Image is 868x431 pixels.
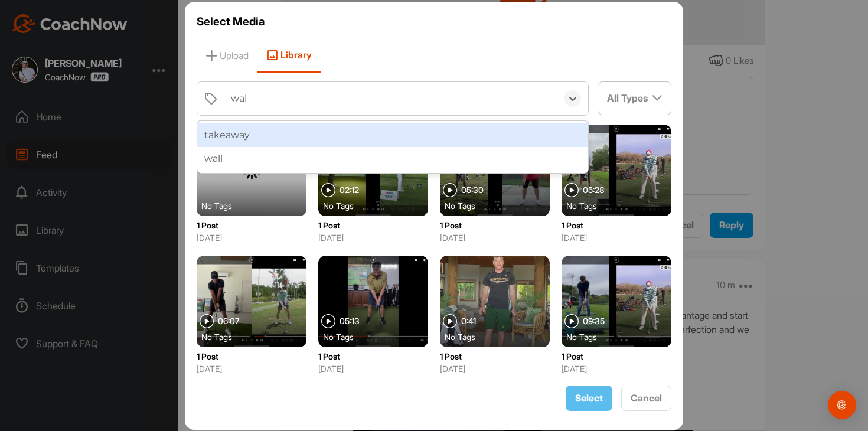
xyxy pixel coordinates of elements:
[598,82,671,114] div: All Types
[461,186,484,194] span: 05:30
[440,219,550,231] p: 1 Post
[318,363,428,375] p: [DATE]
[445,331,554,342] div: No Tags
[197,147,588,171] div: wall
[562,231,671,244] p: [DATE]
[828,391,856,419] div: Open Intercom Messenger
[631,392,662,404] span: Cancel
[562,219,671,231] p: 1 Post
[340,186,359,194] span: 02:12
[318,350,428,363] p: 1 Post
[440,350,550,363] p: 1 Post
[197,14,671,30] h3: Select Media
[566,386,612,411] button: Select
[575,392,603,404] span: Select
[197,219,306,231] p: 1 Post
[204,92,218,106] img: tags
[318,219,428,231] p: 1 Post
[257,39,321,73] span: Library
[218,317,240,325] span: 06:07
[445,200,554,211] div: No Tags
[583,186,604,194] span: 05:28
[564,183,579,197] img: play
[197,350,306,363] p: 1 Post
[197,363,306,375] p: [DATE]
[201,200,311,211] div: No Tags
[562,350,671,363] p: 1 Post
[621,386,671,411] button: Cancel
[340,317,360,325] span: 05:13
[443,183,457,197] img: play
[440,231,550,244] p: [DATE]
[562,363,671,375] p: [DATE]
[197,231,306,244] p: [DATE]
[197,39,257,73] span: Upload
[323,331,433,342] div: No Tags
[318,231,428,244] p: [DATE]
[321,314,335,328] img: play
[443,314,457,328] img: play
[197,123,588,147] div: takeaway
[461,317,476,325] span: 0:41
[323,200,433,211] div: No Tags
[566,200,676,211] div: No Tags
[200,314,214,328] img: play
[564,314,579,328] img: play
[583,317,605,325] span: 09:35
[440,363,550,375] p: [DATE]
[321,183,335,197] img: play
[566,331,676,342] div: No Tags
[201,331,311,342] div: No Tags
